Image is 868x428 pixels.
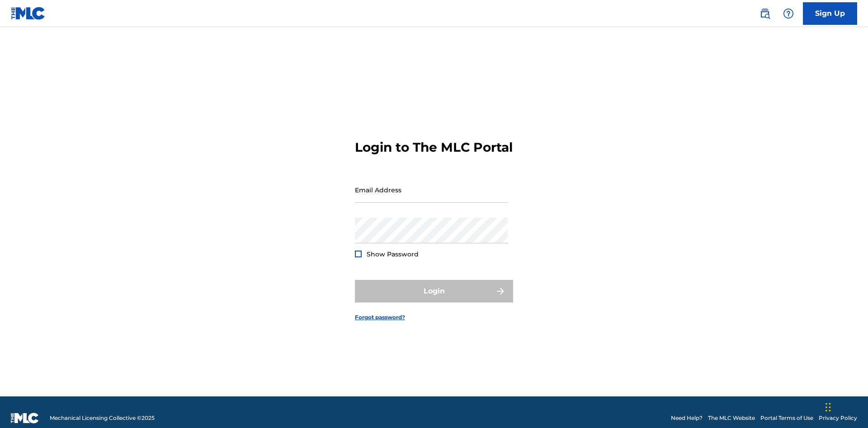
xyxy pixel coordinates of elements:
[783,8,794,19] img: help
[826,394,831,421] div: Drag
[759,8,770,19] img: search
[756,5,774,23] a: Public Search
[50,414,155,422] span: Mechanical Licensing Collective © 2025
[779,5,797,23] div: Help
[823,385,868,428] iframe: Chat Widget
[803,2,857,25] a: Sign Up
[367,250,419,258] span: Show Password
[355,140,513,155] h3: Login to The MLC Portal
[708,414,755,422] a: The MLC Website
[671,414,703,422] a: Need Help?
[819,414,857,422] a: Privacy Policy
[11,413,39,423] img: logo
[355,313,405,321] a: Forgot password?
[760,414,813,422] a: Portal Terms of Use
[11,7,46,20] img: MLC Logo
